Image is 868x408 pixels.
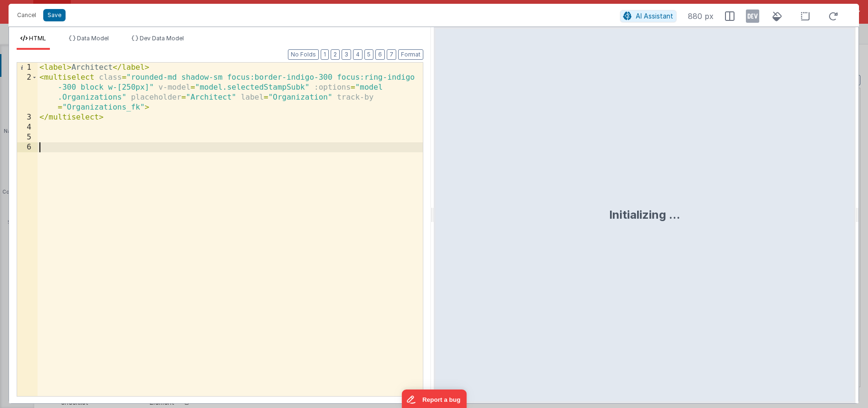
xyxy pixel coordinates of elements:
[387,49,396,60] button: 7
[17,122,38,132] div: 4
[688,10,714,22] span: 880 px
[321,49,329,60] button: 1
[620,10,677,22] button: AI Assistant
[636,12,673,20] span: AI Assistant
[331,49,340,60] button: 2
[342,49,351,60] button: 3
[375,49,385,60] button: 6
[353,49,362,60] button: 4
[398,49,423,60] button: Format
[609,207,680,223] div: Initializing ...
[17,132,38,142] div: 5
[288,49,319,60] button: No Folds
[77,35,109,42] span: Data Model
[17,142,38,152] div: 6
[43,9,66,21] button: Save
[12,9,41,22] button: Cancel
[364,49,373,60] button: 5
[17,63,38,73] div: 1
[140,35,184,42] span: Dev Data Model
[17,112,38,122] div: 3
[29,35,46,42] span: HTML
[17,73,38,112] div: 2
